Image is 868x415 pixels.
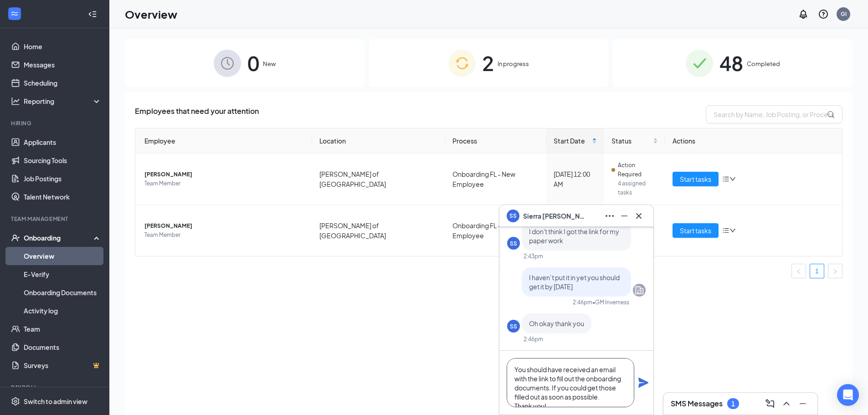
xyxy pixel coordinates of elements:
[781,398,792,409] svg: ChevronUp
[729,227,736,234] span: down
[10,9,19,18] svg: WorkstreamLogo
[638,377,649,388] svg: Plane
[24,188,102,206] a: Talent Network
[671,399,723,409] h3: SMS Messages
[24,151,102,169] a: Sourcing Tools
[445,128,546,154] th: Process
[24,283,102,302] a: Onboarding Documents
[680,174,711,184] span: Start tasks
[11,233,20,242] svg: UserCheck
[706,105,842,123] input: Search by Name, Job Posting, or Process
[24,397,87,406] div: Switch to admin view
[312,205,445,256] td: [PERSON_NAME] of [GEOGRAPHIC_DATA]
[144,179,305,188] span: Team Member
[673,223,719,238] button: Start tasks
[11,215,100,223] div: Team Management
[765,398,776,409] svg: ComposeMessage
[445,154,546,205] td: Onboarding FL - New Employee
[312,154,445,205] td: [PERSON_NAME] of [GEOGRAPHIC_DATA]
[619,210,630,221] svg: Minimize
[611,136,651,146] span: Status
[763,396,777,411] button: ComposeMessage
[810,264,824,278] li: 1
[144,170,305,179] span: [PERSON_NAME]
[524,335,543,343] div: 2:46pm
[818,9,829,20] svg: QuestionInfo
[719,47,743,79] span: 48
[634,285,645,296] svg: Company
[841,10,847,18] div: GI
[796,396,810,411] button: Minimize
[837,384,859,406] div: Open Intercom Messenger
[554,169,597,189] div: [DATE] 12:00 AM
[482,47,494,79] span: 2
[24,356,102,374] a: SurveysCrown
[11,384,100,391] div: Payroll
[24,233,94,242] div: Onboarding
[312,128,445,154] th: Location
[24,74,102,92] a: Scheduling
[665,128,842,154] th: Actions
[832,269,838,274] span: right
[573,298,592,306] div: 2:46pm
[144,231,305,240] span: Team Member
[729,176,736,182] span: down
[604,128,665,154] th: Status
[810,264,824,278] a: 1
[618,161,658,179] span: Action Required
[798,9,809,20] svg: Notifications
[498,59,529,68] span: In progress
[24,133,102,151] a: Applicants
[673,172,719,186] button: Start tasks
[604,210,615,221] svg: Ellipses
[11,97,20,106] svg: Analysis
[24,56,102,74] a: Messages
[731,400,735,408] div: 1
[633,210,644,221] svg: Cross
[632,209,646,223] button: Cross
[24,169,102,188] a: Job Postings
[247,47,259,79] span: 0
[523,211,587,221] span: Sierra [PERSON_NAME]
[529,273,620,291] span: I haven’t put it in yet you should get it by [DATE]
[828,264,842,278] li: Next Page
[24,320,102,338] a: Team
[797,398,808,409] svg: Minimize
[791,264,806,278] li: Previous Page
[510,240,517,247] div: SS
[144,221,305,231] span: [PERSON_NAME]
[11,397,20,406] svg: Settings
[779,396,794,411] button: ChevronUp
[680,225,711,236] span: Start tasks
[11,119,100,127] div: Hiring
[510,323,517,330] div: SS
[524,252,543,260] div: 2:43pm
[135,128,312,154] th: Employee
[88,10,97,19] svg: Collapse
[24,265,102,283] a: E-Verify
[125,6,177,22] h1: Overview
[24,247,102,265] a: Overview
[135,105,259,123] span: Employees that need your attention
[722,175,729,183] span: bars
[24,97,102,106] div: Reporting
[828,264,842,278] button: right
[445,205,546,256] td: Onboarding FL - New Employee
[507,358,634,407] textarea: You should have received an email with the link to fill out the onboarding documents. If you coul...
[592,298,629,306] span: • GM Inverness
[529,227,619,245] span: I don't think I got the link for my paper work
[617,209,632,223] button: Minimize
[747,59,780,68] span: Completed
[24,338,102,356] a: Documents
[554,136,590,146] span: Start Date
[722,227,729,234] span: bars
[529,319,584,328] span: Oh okay thank you
[24,37,102,56] a: Home
[618,179,658,197] span: 4 assigned tasks
[602,209,617,223] button: Ellipses
[791,264,806,278] button: left
[24,302,102,320] a: Activity log
[796,269,801,274] span: left
[263,59,276,68] span: New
